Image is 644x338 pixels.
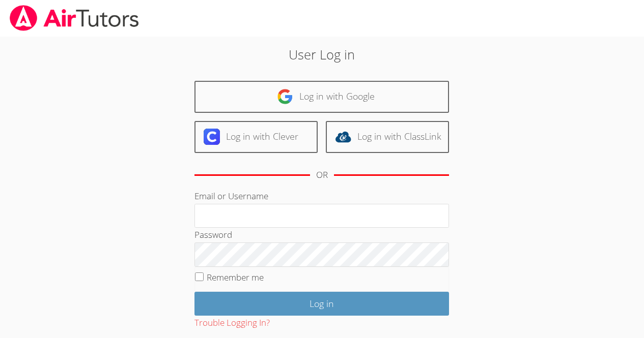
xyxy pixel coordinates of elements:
a: Log in with ClassLink [326,121,449,153]
div: OR [316,168,328,182]
img: clever-logo-6eab21bc6e7a338710f1a6ff85c0baf02591cd810cc4098c63d3a4b26e2feb20.svg [204,129,220,145]
label: Email or Username [194,190,268,202]
h2: User Log in [148,45,496,64]
img: google-logo-50288ca7cdecda66e5e0955fdab243c47b7ad437acaf1139b6f446037453330a.svg [277,88,293,105]
img: classlink-logo-d6bb404cc1216ec64c9a2012d9dc4662098be43eaf13dc465df04b49fa7ab582.svg [335,129,351,145]
a: Log in with Google [194,81,449,113]
a: Log in with Clever [194,121,318,153]
label: Remember me [207,271,264,283]
input: Log in [194,292,449,316]
button: Trouble Logging In? [194,316,270,330]
label: Password [194,229,232,240]
img: airtutors_banner-c4298cdbf04f3fff15de1276eac7730deb9818008684d7c2e4769d2f7ddbe033.png [9,5,140,31]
